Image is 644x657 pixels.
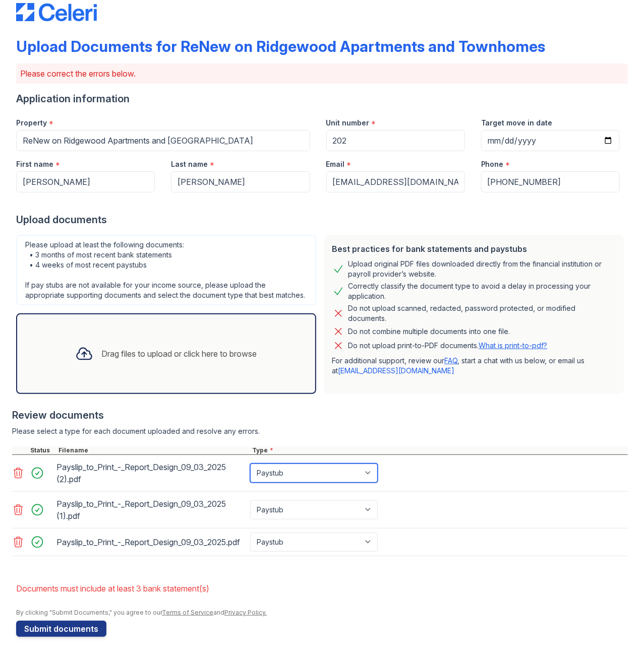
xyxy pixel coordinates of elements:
a: FAQ [445,356,458,365]
label: Phone [481,159,504,169]
li: Documents must include at least 3 bank statement(s) [16,578,628,599]
div: Please upload at least the following documents: • 3 months of most recent bank statements • 4 wee... [16,235,316,305]
div: Do not upload scanned, redacted, password protected, or modified documents. [348,303,616,323]
a: Terms of Service [162,609,213,616]
label: Unit number [326,118,370,128]
div: Review documents [12,408,628,422]
div: Correctly classify the document type to avoid a delay in processing your application. [348,281,616,301]
p: Do not upload print-to-PDF documents. [348,341,548,351]
div: Status [28,446,56,454]
div: Drag files to upload or click here to browse [101,348,257,360]
img: CE_Logo_Blue-a8612792a0a2168367f1c8372b55b34899dd931a85d93a1a3d3e32e68fde9ad4.png [16,3,97,21]
div: Upload documents [16,213,628,227]
div: Payslip_to_Print_-_Report_Design_09_03_2025.pdf [56,534,246,550]
button: Submit documents [16,621,106,637]
div: Please select a type for each document uploaded and resolve any errors. [12,426,628,436]
label: Last name [171,159,208,169]
label: Email [326,159,345,169]
div: Upload original PDF files downloaded directly from the financial institution or payroll provider’... [348,259,616,279]
div: Filename [56,446,250,454]
div: Payslip_to_Print_-_Report_Design_09_03_2025 (1).pdf [56,496,246,524]
a: [EMAIL_ADDRESS][DOMAIN_NAME] [338,366,455,375]
div: Type [250,446,628,454]
div: Best practices for bank statements and paystubs [332,243,616,255]
div: Do not combine multiple documents into one file. [348,325,510,338]
a: Privacy Policy. [224,609,267,616]
label: Property [16,118,47,128]
div: By clicking "Submit Documents," you agree to our and [16,609,628,617]
a: What is print-to-pdf? [479,341,548,350]
div: Payslip_to_Print_-_Report_Design_09_03_2025 (2).pdf [56,459,246,487]
label: First name [16,159,53,169]
label: Target move in date [481,118,553,128]
p: Please correct the errors below. [20,68,624,80]
div: Application information [16,92,628,106]
p: For additional support, review our , start a chat with us below, or email us at [332,356,616,376]
div: Upload Documents for ReNew on Ridgewood Apartments and Townhomes [16,37,545,55]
